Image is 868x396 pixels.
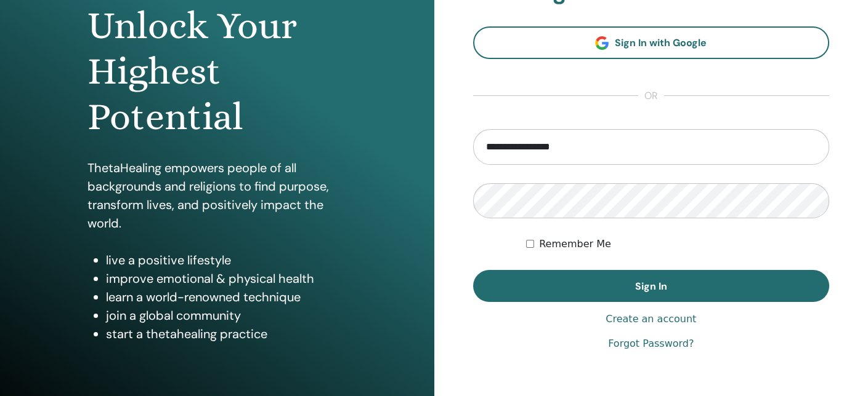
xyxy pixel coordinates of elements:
li: learn a world-renowned technique [106,288,346,306]
a: Sign In with Google [473,26,830,59]
label: Remember Me [539,237,611,251]
p: ThetaHealing empowers people of all backgrounds and religions to find purpose, transform lives, a... [87,159,346,232]
span: Sign In with Google [615,36,707,49]
a: Forgot Password? [608,336,694,351]
button: Sign In [473,270,830,302]
a: Create an account [606,312,696,327]
li: live a positive lifestyle [106,251,346,269]
h1: Unlock Your Highest Potential [87,3,346,140]
li: start a thetahealing practice [106,325,346,343]
li: join a global community [106,306,346,325]
span: or [638,89,664,103]
span: Sign In [635,280,667,293]
li: improve emotional & physical health [106,269,346,288]
div: Keep me authenticated indefinitely or until I manually logout [526,237,829,251]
